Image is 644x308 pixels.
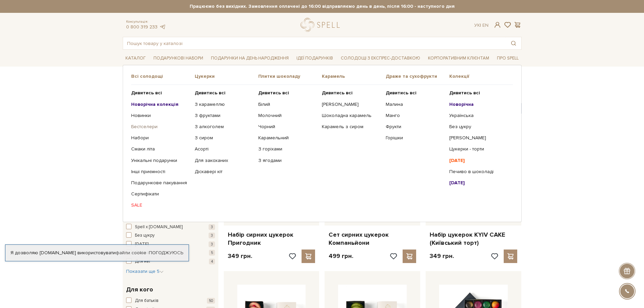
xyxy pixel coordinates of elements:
[209,250,215,256] span: 5
[322,90,353,96] b: Дивитись всі
[386,124,444,130] a: Фрукти
[386,90,444,96] a: Дивитись всі
[126,224,215,231] button: Spell x [DOMAIN_NAME] 3
[449,101,474,107] b: Новорічна
[449,180,508,186] a: [DATE]
[322,113,380,119] a: Шоколадна карамель
[449,124,508,130] a: Без цукру
[126,258,215,265] button: Для неї 4
[131,146,190,152] a: Смаки літа
[123,37,506,49] input: Пошук товару у каталозі
[126,20,166,24] span: Консультація:
[131,101,190,108] a: Новорічна колекція
[131,90,162,96] b: Дивитись всі
[430,231,517,247] a: Набір цукерок KYIV CAKE (Київський торт)
[209,241,215,247] span: 3
[131,73,195,79] span: Всі солодощі
[209,224,215,230] span: 3
[482,22,488,28] a: En
[123,65,522,222] div: Каталог
[449,180,465,186] b: [DATE]
[449,158,465,163] b: [DATE]
[228,231,315,247] a: Набір сирних цукерок Пригодник
[207,298,215,304] span: 50
[131,169,190,175] a: Інші приємності
[135,232,154,239] span: Без цукру
[258,90,289,96] b: Дивитись всі
[131,101,178,107] b: Новорічна колекція
[386,90,416,96] b: Дивитись всі
[506,37,521,49] button: Пошук товару у каталозі
[195,90,253,96] a: Дивитись всі
[123,53,148,64] a: Каталог
[449,113,508,119] a: Українська
[126,268,164,275] button: Показати ще 5
[135,258,150,265] span: Для неї
[131,158,190,164] a: Унікальні подарунки
[449,169,508,175] a: Печиво в шоколаді
[449,135,508,141] a: [PERSON_NAME]
[449,146,508,152] a: Цукерки - торти
[494,53,521,64] a: Про Spell
[322,90,380,96] a: Дивитись всі
[258,113,317,119] a: Молочний
[123,3,522,9] strong: Працюємо без вихідних. Замовлення оплачені до 16:00 відправляємо день в день, після 16:00 - насту...
[126,285,153,294] span: Для кого
[131,135,190,141] a: Набори
[195,135,253,141] a: З сиром
[322,124,380,130] a: Карамель з сиром
[195,113,253,119] a: З фруктами
[208,53,291,64] a: Подарунки на День народження
[131,202,190,208] a: SALE
[116,250,146,256] a: файли cookie
[126,298,215,304] button: Для батьків 50
[195,101,253,108] a: З карамеллю
[126,268,164,274] span: Показати ще 5
[195,73,258,79] span: Цукерки
[209,233,215,238] span: 3
[449,158,508,164] a: [DATE]
[449,101,508,108] a: Новорічна
[131,180,190,186] a: Подарункове пакування
[258,158,317,164] a: З ягодами
[149,250,183,256] a: Погоджуюсь
[322,101,380,108] a: [PERSON_NAME]
[131,90,190,96] a: Дивитись всі
[294,53,336,64] a: Ідеї подарунків
[126,232,215,239] button: Без цукру 3
[126,241,215,248] button: [DATE] 3
[135,224,183,231] span: Spell x [DOMAIN_NAME]
[126,24,158,30] a: 0 800 319 233
[195,90,225,96] b: Дивитись всі
[258,73,322,79] span: Плитки шоколаду
[322,73,385,79] span: Карамель
[449,90,480,96] b: Дивитись всі
[386,113,444,119] a: Манго
[131,191,190,197] a: Сертифікати
[195,124,253,130] a: З алкоголем
[131,124,190,130] a: Бестселери
[338,52,423,64] a: Солодощі з експрес-доставкою
[301,18,343,32] a: logo
[228,252,252,260] p: 349 грн.
[329,231,416,247] a: Сет сирних цукерок Компаньйони
[258,90,317,96] a: Дивитись всі
[195,146,253,152] a: Асорті
[258,101,317,108] a: Білий
[195,158,253,164] a: Для закоханих
[449,90,508,96] a: Дивитись всі
[5,250,189,256] div: Я дозволяю [DOMAIN_NAME] використовувати
[131,113,190,119] a: Новинки
[480,22,481,28] span: |
[135,241,148,248] span: [DATE]
[329,252,353,260] p: 499 грн.
[159,24,166,30] a: telegram
[258,124,317,130] a: Чорний
[135,298,159,304] span: Для батьків
[209,259,215,264] span: 4
[386,101,444,108] a: Малина
[151,53,206,64] a: Подарункові набори
[430,252,454,260] p: 349 грн.
[258,146,317,152] a: З горіхами
[258,135,317,141] a: Карамельний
